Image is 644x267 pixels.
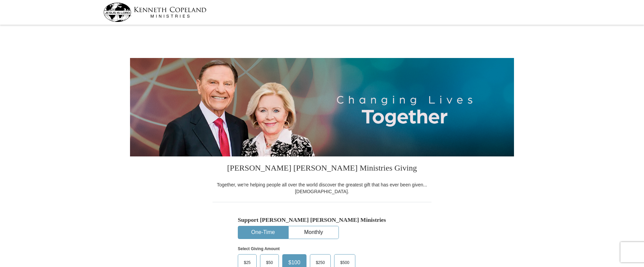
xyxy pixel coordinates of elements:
[238,246,280,251] strong: Select Giving Amount
[289,226,339,239] button: Monthly
[238,216,406,224] h5: Support [PERSON_NAME] [PERSON_NAME] Ministries
[213,181,431,195] div: Together, we're helping people all over the world discover the greatest gift that has ever been g...
[103,3,206,22] img: kcm-header-logo.svg
[238,226,288,239] button: One-Time
[213,156,431,181] h3: [PERSON_NAME] [PERSON_NAME] Ministries Giving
